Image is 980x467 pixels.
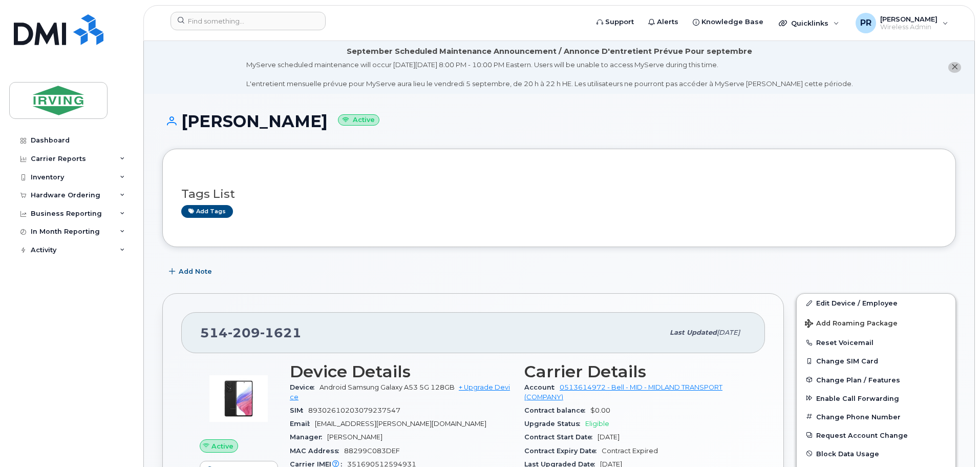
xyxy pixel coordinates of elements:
[797,312,955,333] button: Add Roaming Package
[524,447,602,455] span: Contract Expiry Date
[524,420,585,428] span: Upgrade Status
[260,325,302,340] span: 1621
[524,383,560,391] span: Account
[290,383,319,391] span: Device
[524,362,747,381] h3: Carrier Details
[162,112,956,130] h1: [PERSON_NAME]
[246,60,853,89] div: MyServe scheduled maintenance will occur [DATE][DATE] 8:00 PM - 10:00 PM Eastern. Users will be u...
[797,426,955,444] button: Request Account Change
[347,46,752,57] div: September Scheduled Maintenance Announcement / Annonce D'entretient Prévue Pour septembre
[524,407,590,414] span: Contract balance
[290,362,512,381] h3: Device Details
[797,352,955,370] button: Change SIM Card
[211,441,233,451] span: Active
[319,383,455,391] span: Android Samsung Galaxy A53 5G 128GB
[290,407,308,414] span: SIM
[590,407,610,414] span: $0.00
[816,394,899,402] span: Enable Call Forwarding
[598,433,620,441] span: [DATE]
[797,294,955,312] a: Edit Device / Employee
[797,444,955,463] button: Block Data Usage
[524,383,722,400] a: 0513614972 - Bell - MID - MIDLAND TRANSPORT (COMPANY)
[797,371,955,389] button: Change Plan / Features
[717,329,740,336] span: [DATE]
[200,325,302,340] span: 514
[228,325,260,340] span: 209
[315,420,486,428] span: [EMAIL_ADDRESS][PERSON_NAME][DOMAIN_NAME]
[181,205,233,218] a: Add tags
[797,408,955,426] button: Change Phone Number
[290,433,327,441] span: Manager
[797,389,955,408] button: Enable Call Forwarding
[948,62,961,73] button: close notification
[670,329,717,336] span: Last updated
[162,262,221,281] button: Add Note
[524,433,598,441] span: Contract Start Date
[308,407,400,414] span: 89302610203079237547
[797,333,955,352] button: Reset Voicemail
[602,447,658,455] span: Contract Expired
[179,267,212,276] span: Add Note
[344,447,400,455] span: 88299C083DEF
[805,319,898,329] span: Add Roaming Package
[290,447,344,455] span: MAC Address
[585,420,609,428] span: Eligible
[338,114,379,126] small: Active
[290,420,315,428] span: Email
[181,188,937,200] h3: Tags List
[290,383,510,400] a: + Upgrade Device
[208,368,269,429] img: image20231002-3703462-kjv75p.jpeg
[327,433,382,441] span: [PERSON_NAME]
[816,376,900,383] span: Change Plan / Features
